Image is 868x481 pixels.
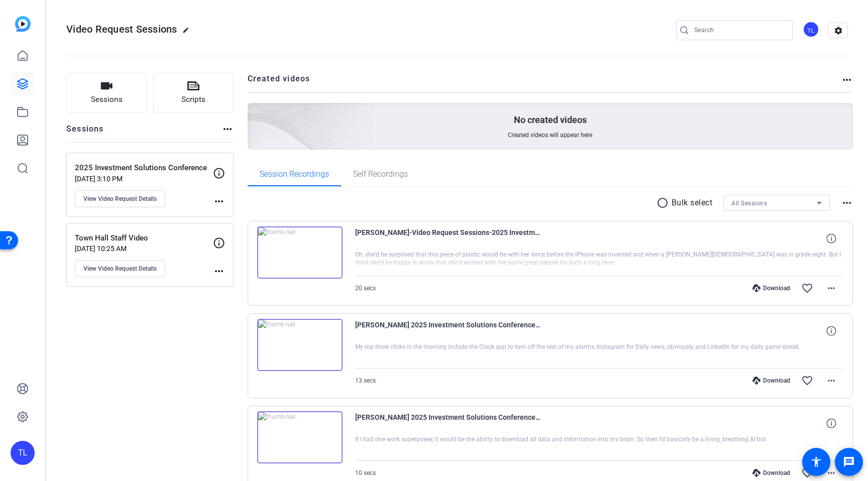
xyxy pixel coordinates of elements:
[843,456,855,468] mat-icon: message
[66,23,177,35] span: Video Request Sessions
[257,226,343,279] img: thumb-nail
[747,377,795,385] div: Download
[66,73,147,113] button: Sessions
[135,4,375,221] img: Creted videos background
[825,375,837,387] mat-icon: more_horiz
[803,21,820,39] ngx-avatar: Timothy Laurie
[801,375,813,387] mat-icon: favorite_border
[66,123,104,142] h2: Sessions
[213,195,225,207] mat-icon: more_horiz
[257,319,343,371] img: thumb-nail
[181,94,205,105] span: Scripts
[747,284,795,292] div: Download
[75,260,165,277] button: View Video Request Details
[213,265,225,277] mat-icon: more_horiz
[694,24,785,36] input: Search
[355,285,376,292] span: 20 secs
[222,123,234,135] mat-icon: more_horiz
[260,170,329,178] span: Session Recordings
[514,114,587,126] p: No created videos
[248,73,841,92] h2: Created videos
[257,411,343,463] img: thumb-nail
[672,197,713,209] p: Bulk select
[657,197,672,209] mat-icon: radio_button_unchecked
[75,162,213,174] p: 2025 Investment Solutions Conference
[508,131,592,139] span: Created videos will appear here
[841,197,853,209] mat-icon: more_horiz
[83,195,157,203] span: View Video Request Details
[153,73,234,113] button: Scripts
[801,282,813,294] mat-icon: favorite_border
[182,27,194,39] mat-icon: edit
[355,226,541,251] span: [PERSON_NAME]-Video Request Sessions-2025 Investment Solutions Conference-1757085009787-webcam
[355,377,376,384] span: 13 secs
[825,467,837,479] mat-icon: more_horiz
[355,469,376,476] span: 10 secs
[11,441,35,465] div: TL
[731,200,767,207] span: All Sessions
[91,94,123,105] span: Sessions
[825,282,837,294] mat-icon: more_horiz
[355,319,541,343] span: [PERSON_NAME] 2025 Investment Solutions Conference [DATE] 16_13_04
[803,21,819,38] div: TL
[801,467,813,479] mat-icon: favorite_border
[828,23,848,38] mat-icon: settings
[747,469,795,477] div: Download
[353,170,408,178] span: Self Recordings
[355,411,541,435] span: [PERSON_NAME] 2025 Investment Solutions Conference [DATE] 09_22_50
[810,456,822,468] mat-icon: accessibility
[841,74,853,86] mat-icon: more_horiz
[83,265,157,273] span: View Video Request Details
[75,190,165,207] button: View Video Request Details
[15,16,31,32] img: blue-gradient.svg
[75,175,213,183] p: [DATE] 3:10 PM
[75,245,213,253] p: [DATE] 10:25 AM
[75,232,213,244] p: Town Hall Staff Video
